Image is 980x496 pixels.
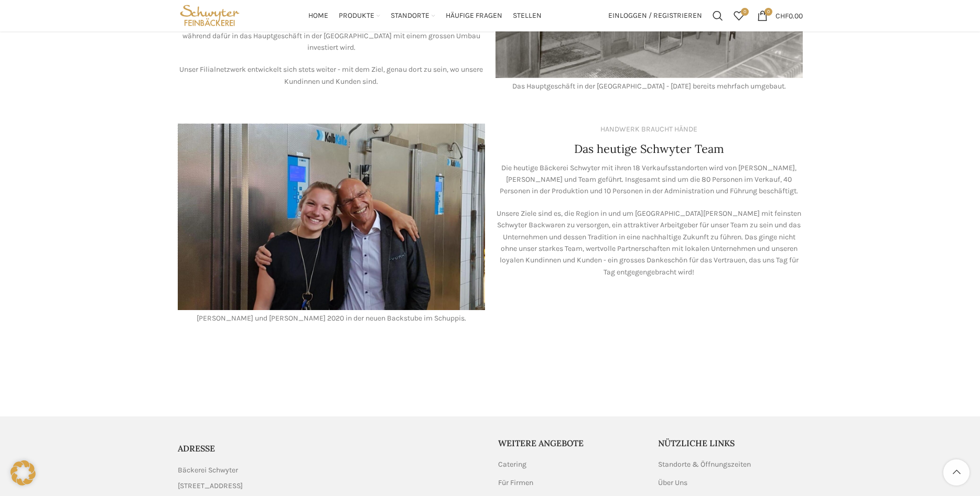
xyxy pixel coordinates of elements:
[498,459,527,470] a: Catering
[178,10,242,19] a: Site logo
[658,478,688,488] a: Über Uns
[178,313,485,324] p: [PERSON_NAME] und [PERSON_NAME] 2020 in der neuen Backstube im Schuppis.
[308,5,328,26] a: Home
[496,162,803,197] p: Die heutige Bäckerei Schwyter mit ihren 18 Verkaufsstandorten wird von [PERSON_NAME], [PERSON_NAM...
[446,5,502,26] a: Häufige Fragen
[513,11,542,21] span: Stellen
[496,208,803,278] p: Unsere Ziele sind es, die Region in und um [GEOGRAPHIC_DATA][PERSON_NAME] mit feinsten Schwyter B...
[498,437,643,449] h5: Weitere Angebote
[178,443,215,454] span: ADRESSE
[658,437,803,449] h5: Nützliche Links
[247,5,602,26] div: Main navigation
[179,65,483,85] span: Unser Filialnetzwerk entwickelt sich stets weiter - mit dem Ziel, genau dort zu sein, wo unsere K...
[658,459,752,470] a: Standorte & Öffnungszeiten
[339,11,374,21] span: Produkte
[728,5,749,26] div: Meine Wunschliste
[752,5,808,26] a: 0 CHF0.00
[776,11,803,20] bdi: 0.00
[707,5,728,26] a: Suchen
[741,8,749,16] span: 0
[776,11,789,20] span: CHF
[608,12,702,19] span: Einloggen / Registrieren
[764,8,772,16] span: 0
[498,478,534,488] a: Für Firmen
[728,5,749,26] a: 0
[600,124,697,135] div: HANDWERK BRAUCHT HÄNDE
[391,11,429,21] span: Standorte
[178,480,243,492] span: [STREET_ADDRESS]
[178,465,238,476] span: Bäckerei Schwyter
[943,459,970,486] a: Scroll to top button
[512,82,786,91] span: Das Hauptgeschäft in der [GEOGRAPHIC_DATA] - [DATE] bereits mehrfach umgebaut.
[446,11,502,21] span: Häufige Fragen
[574,141,724,157] h4: Das heutige Schwyter Team
[308,11,328,21] span: Home
[513,5,542,26] a: Stellen
[603,5,707,26] a: Einloggen / Registrieren
[339,5,380,26] a: Produkte
[391,5,435,26] a: Standorte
